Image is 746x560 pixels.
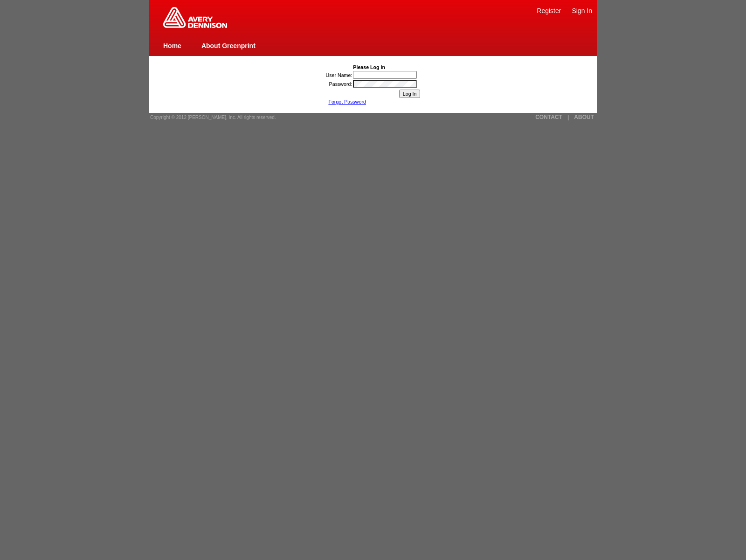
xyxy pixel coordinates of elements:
a: Sign In [572,7,592,14]
a: Greenprint [163,23,227,29]
img: Home [163,7,227,28]
a: Forgot Password [328,99,366,105]
a: About Greenprint [201,42,256,49]
a: CONTACT [535,114,562,120]
a: Register [537,7,561,14]
a: ABOUT [574,114,594,120]
label: User Name: [326,72,352,78]
span: Copyright © 2012 [PERSON_NAME], Inc. All rights reserved. [150,115,276,120]
label: Password: [329,81,352,87]
b: Please Log In [353,64,385,70]
input: Log In [399,90,421,98]
a: | [567,114,569,120]
a: Home [163,42,181,49]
